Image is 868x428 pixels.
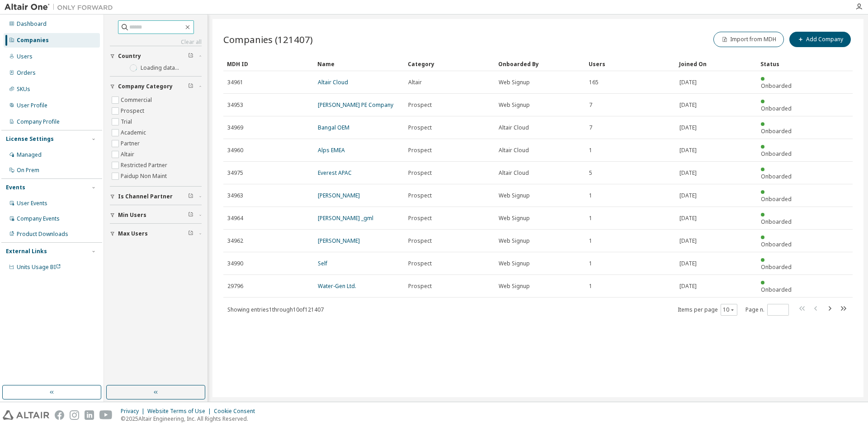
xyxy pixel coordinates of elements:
span: Altair [408,79,422,86]
span: 34963 [227,192,243,199]
span: 34960 [227,147,243,154]
span: [DATE] [679,101,697,109]
span: Is Channel Partner [118,193,173,200]
div: License Settings [6,135,54,143]
span: 1 [589,215,592,222]
div: Users [17,53,33,60]
span: [DATE] [679,169,697,177]
div: Companies [17,37,49,44]
a: [PERSON_NAME] _gml [318,214,373,222]
a: Clear all [110,38,202,46]
span: Onboarded [761,218,792,226]
span: Prospect [408,147,432,154]
span: Onboarded [761,82,792,90]
span: Onboarded [761,150,792,158]
span: Web Signup [499,192,530,199]
span: Onboarded [761,240,792,248]
p: © 2025 Altair Engineering, Inc. All Rights Reserved. [121,415,260,423]
span: 34961 [227,79,243,86]
div: Category [408,57,491,71]
div: Company Profile [17,118,60,125]
div: Joined On [679,57,753,71]
span: 1 [589,283,592,290]
img: youtube.svg [99,410,113,420]
label: Altair [121,149,136,160]
span: Prospect [408,192,432,199]
span: 34975 [227,169,243,177]
span: Prospect [408,237,432,245]
div: Dashboard [17,20,47,28]
span: Prospect [408,215,432,222]
span: Min Users [118,212,146,219]
label: Restricted Partner [121,160,169,171]
span: 1 [589,237,592,245]
span: Onboarded [761,105,792,112]
span: 34962 [227,237,243,245]
span: Onboarded [761,173,792,180]
span: Clear filter [188,212,193,219]
span: [DATE] [679,283,697,290]
img: instagram.svg [70,410,79,420]
button: Is Channel Partner [110,187,202,207]
span: Web Signup [499,79,530,86]
span: Clear filter [188,53,193,60]
span: Company Category [118,83,173,90]
span: [DATE] [679,237,697,245]
span: Clear filter [188,193,193,200]
span: 1 [589,260,592,267]
div: Managed [17,151,42,159]
span: 29796 [227,283,243,290]
span: Country [118,53,141,60]
div: Cookie Consent [214,408,260,415]
span: Page n. [745,304,789,316]
div: Orders [17,69,36,77]
div: Product Downloads [17,231,68,238]
span: 34969 [227,124,243,131]
span: Web Signup [499,215,530,222]
span: 34964 [227,215,243,222]
div: Name [317,57,401,71]
div: External Links [6,248,47,255]
span: Altair Cloud [499,147,529,154]
span: Altair Cloud [499,169,529,177]
button: Add Company [789,32,851,47]
button: Min Users [110,205,202,225]
a: Self [318,260,327,267]
div: User Events [17,200,47,207]
label: Commercial [121,95,154,106]
span: Prospect [408,169,432,177]
span: Max Users [118,230,148,237]
span: Onboarded [761,127,792,135]
div: Status [760,57,798,71]
span: 1 [589,192,592,199]
span: Clear filter [188,230,193,237]
a: Bangal OEM [318,124,349,131]
span: 5 [589,169,592,177]
label: Partner [121,138,142,149]
div: User Profile [17,102,47,109]
a: [PERSON_NAME] [318,237,360,245]
button: Max Users [110,224,202,244]
img: facebook.svg [55,410,64,420]
a: Water-Gen Ltd. [318,282,356,290]
div: On Prem [17,167,39,174]
button: Company Category [110,77,202,96]
label: Academic [121,127,148,138]
span: Onboarded [761,263,792,271]
div: Privacy [121,408,147,415]
span: Prospect [408,124,432,131]
span: Units Usage BI [17,263,61,271]
label: Paidup Non Maint [121,171,169,182]
div: Website Terms of Use [147,408,214,415]
span: [DATE] [679,147,697,154]
span: Prospect [408,283,432,290]
img: altair_logo.svg [3,410,49,420]
div: Users [589,57,672,71]
a: Alps EMEA [318,146,345,154]
span: 7 [589,124,592,131]
button: Country [110,46,202,66]
label: Trial [121,116,134,127]
span: Onboarded [761,195,792,203]
span: 165 [589,79,599,86]
a: [PERSON_NAME] PE Company [318,101,393,109]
